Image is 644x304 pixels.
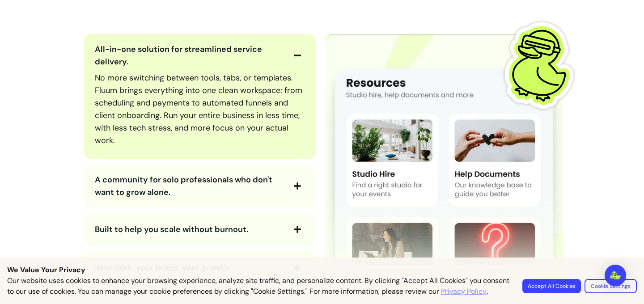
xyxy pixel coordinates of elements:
button: Accept All Cookies [522,279,581,293]
div: All-in-one solution for streamlined service delivery. [95,68,305,150]
p: Our website uses cookies to enhance your browsing experience, analyze site traffic, and personali... [7,275,512,297]
span: Built to help you scale without burnout. [95,224,248,235]
a: Privacy Policy [441,286,487,297]
button: All-in-one solution for streamlined service delivery. [95,43,305,68]
p: No more switching between tools, tabs, or templates. Fluum brings everything into one clean works... [95,72,305,147]
button: Built to help you scale without burnout. [95,222,305,237]
button: Cookie Settings [585,279,637,293]
div: Open Intercom Messenger [605,265,626,286]
span: All-in-one solution for streamlined service delivery. [95,44,262,67]
button: A community for solo professionals who don't want to grow alone. [95,173,305,198]
p: We Value Your Privacy [7,265,637,275]
span: A community for solo professionals who don't want to grow alone. [95,174,272,198]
